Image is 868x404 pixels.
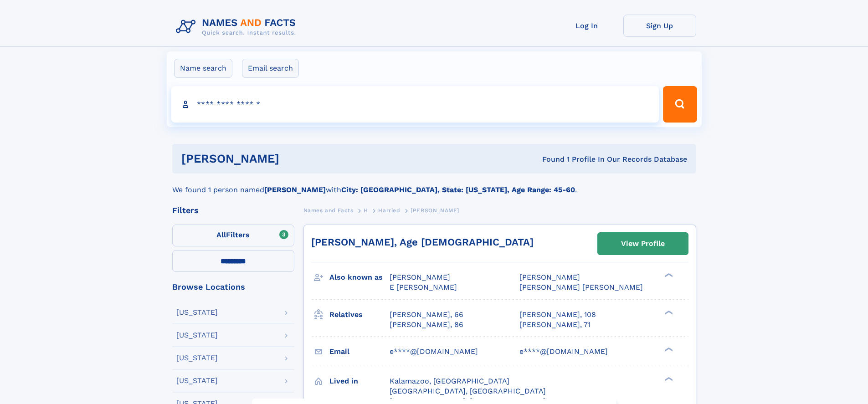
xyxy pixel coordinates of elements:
[303,205,354,216] a: Names and Facts
[519,273,580,281] span: [PERSON_NAME]
[663,86,697,123] button: Search Button
[311,236,534,248] a: [PERSON_NAME], Age [DEMOGRAPHIC_DATA]
[172,225,294,246] label: Filters
[390,320,463,330] a: [PERSON_NAME], 86
[172,15,303,39] img: Logo Names and Facts
[364,205,368,216] a: H
[390,387,546,395] span: [GEOGRAPHIC_DATA], [GEOGRAPHIC_DATA]
[519,310,596,320] a: [PERSON_NAME], 108
[172,283,294,291] div: Browse Locations
[364,207,368,214] span: H
[411,154,687,164] div: Found 1 Profile In Our Records Database
[172,206,294,215] div: Filters
[176,309,218,316] div: [US_STATE]
[623,15,696,37] a: Sign Up
[329,344,390,359] h3: Email
[663,309,673,315] div: ❯
[519,320,591,330] a: [PERSON_NAME], 71
[216,230,226,239] span: All
[550,15,623,37] a: Log In
[174,59,232,78] label: Name search
[329,270,390,285] h3: Also known as
[176,354,218,362] div: [US_STATE]
[663,376,673,382] div: ❯
[663,346,673,352] div: ❯
[378,207,400,214] span: Harried
[176,332,218,339] div: [US_STATE]
[341,185,575,194] b: City: [GEOGRAPHIC_DATA], State: [US_STATE], Age Range: 45-60
[663,272,673,278] div: ❯
[390,283,457,291] span: E [PERSON_NAME]
[181,153,411,164] h1: [PERSON_NAME]
[411,207,459,214] span: [PERSON_NAME]
[264,185,326,194] b: [PERSON_NAME]
[378,205,400,216] a: Harried
[390,377,509,385] span: Kalamazoo, [GEOGRAPHIC_DATA]
[390,310,463,320] a: [PERSON_NAME], 66
[176,377,218,384] div: [US_STATE]
[242,59,299,78] label: Email search
[329,373,390,389] h3: Lived in
[621,233,665,254] div: View Profile
[390,273,450,281] span: [PERSON_NAME]
[172,174,696,195] div: We found 1 person named with .
[519,283,643,291] span: [PERSON_NAME] [PERSON_NAME]
[171,86,659,123] input: search input
[598,233,688,255] a: View Profile
[329,307,390,322] h3: Relatives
